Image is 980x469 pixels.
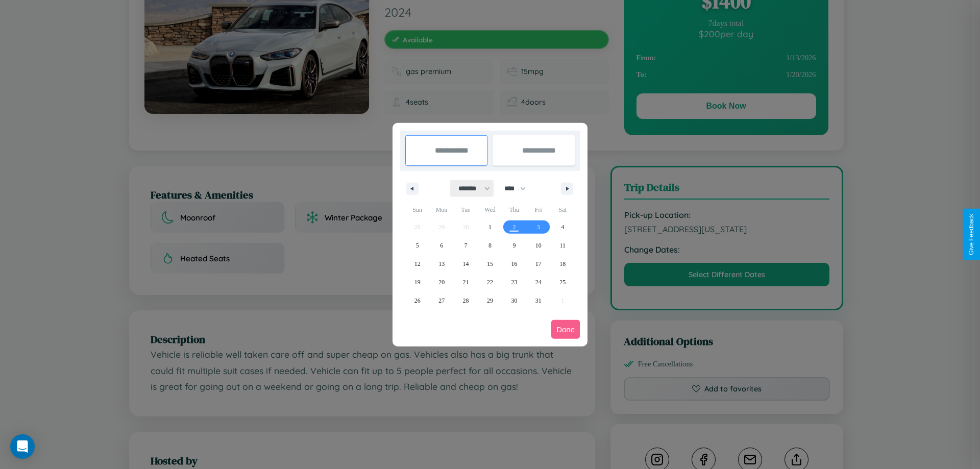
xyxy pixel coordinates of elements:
[478,273,502,291] button: 22
[551,218,575,236] button: 4
[10,434,35,459] div: Open Intercom Messenger
[502,291,526,310] button: 30
[478,291,502,310] button: 29
[487,291,493,310] span: 29
[429,255,453,273] button: 13
[405,255,429,273] button: 12
[502,202,526,218] span: Thu
[438,273,445,291] span: 20
[487,255,493,273] span: 15
[454,255,478,273] button: 14
[414,255,421,273] span: 12
[511,273,517,291] span: 23
[551,202,575,218] span: Sat
[429,236,453,255] button: 6
[429,202,453,218] span: Mon
[535,236,542,255] span: 10
[551,320,580,339] button: Done
[512,218,516,236] span: 2
[463,291,469,310] span: 28
[526,218,550,236] button: 3
[454,236,478,255] button: 7
[438,255,445,273] span: 13
[454,202,478,218] span: Tue
[405,291,429,310] button: 26
[526,255,550,273] button: 17
[478,218,502,236] button: 1
[551,273,575,291] button: 25
[551,236,575,255] button: 11
[464,236,468,255] span: 7
[487,273,493,291] span: 22
[454,273,478,291] button: 21
[405,236,429,255] button: 5
[968,214,975,255] div: Give Feedback
[561,218,564,236] span: 4
[440,236,443,255] span: 6
[535,273,542,291] span: 24
[502,236,526,255] button: 9
[526,291,550,310] button: 31
[526,273,550,291] button: 24
[414,273,421,291] span: 19
[502,218,526,236] button: 2
[551,255,575,273] button: 18
[535,255,542,273] span: 17
[429,291,453,310] button: 27
[405,202,429,218] span: Sun
[559,236,566,255] span: 11
[454,291,478,310] button: 28
[559,273,566,291] span: 25
[537,218,540,236] span: 3
[463,255,469,273] span: 14
[559,255,566,273] span: 18
[502,255,526,273] button: 16
[488,236,492,255] span: 8
[405,273,429,291] button: 19
[478,255,502,273] button: 15
[526,202,550,218] span: Fri
[488,218,492,236] span: 1
[511,291,517,310] span: 30
[512,236,516,255] span: 9
[438,291,445,310] span: 27
[511,255,517,273] span: 16
[535,291,542,310] span: 31
[416,236,419,255] span: 5
[526,236,550,255] button: 10
[429,273,453,291] button: 20
[502,273,526,291] button: 23
[478,236,502,255] button: 8
[463,273,469,291] span: 21
[478,202,502,218] span: Wed
[414,291,421,310] span: 26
